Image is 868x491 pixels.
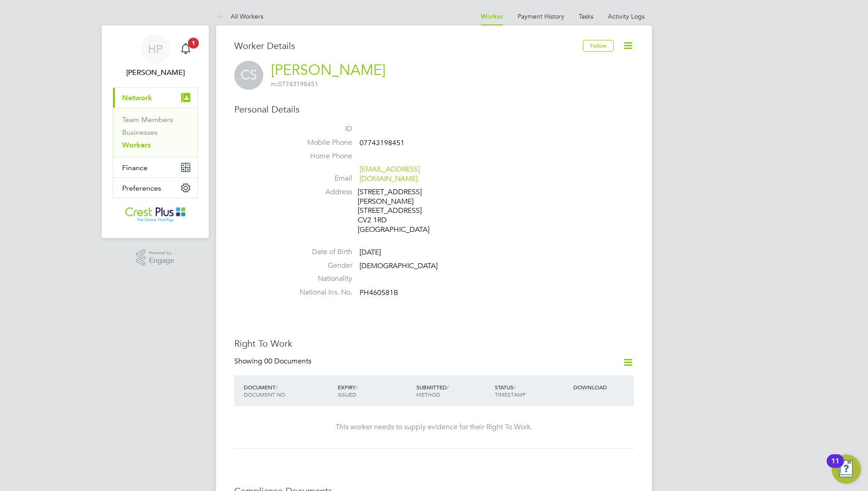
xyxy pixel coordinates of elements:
label: Mobile Phone [289,138,352,147]
a: Businesses [122,128,158,137]
nav: Main navigation [102,25,209,238]
span: Engage [149,257,174,265]
button: Open Resource Center, 11 new notifications [832,455,861,484]
span: / [276,383,277,391]
a: All Workers [216,12,263,20]
div: 11 [831,461,839,473]
div: [STREET_ADDRESS][PERSON_NAME] [STREET_ADDRESS] CV2 1RD [GEOGRAPHIC_DATA] [358,187,444,235]
h3: Personal Details [234,103,634,115]
div: EXPIRY [335,379,414,403]
button: Preferences [113,178,197,198]
span: [DEMOGRAPHIC_DATA] [360,261,438,270]
span: 07743198451 [360,138,404,147]
span: DOCUMENT NO. [244,391,286,398]
span: Powered by [149,249,174,257]
a: Workers [122,141,151,149]
label: Date of Birth [289,247,352,257]
div: SUBMITTED [414,379,493,403]
a: Payment History [518,12,564,20]
div: This worker needs to supply evidence for their Right To Work. [243,422,625,432]
span: METHOD [416,391,440,398]
span: CS [234,61,263,90]
span: HP [148,43,163,55]
span: 00 Documents [264,357,311,366]
label: Email [289,174,352,183]
a: Activity Logs [608,12,645,20]
h3: Right To Work [234,338,634,349]
span: Preferences [122,184,161,192]
span: / [447,383,449,391]
label: ID [289,124,352,134]
span: 07743198451 [271,80,318,88]
span: ISSUED [338,391,356,398]
div: Showing [234,357,313,366]
div: DOWNLOAD [571,379,634,395]
div: STATUS [493,379,571,403]
span: Network [122,93,152,102]
label: Address [289,187,352,197]
button: Follow [583,40,614,52]
a: 1 [177,34,195,64]
span: [DATE] [360,248,381,257]
span: Finance [122,163,148,172]
span: / [355,383,357,391]
div: DOCUMENT [242,379,335,403]
a: Powered byEngage [136,249,175,266]
span: TIMESTAMP [495,391,526,398]
a: [EMAIL_ADDRESS][DOMAIN_NAME] [360,165,420,183]
span: 1 [188,38,199,49]
label: Gender [289,261,352,270]
label: Nationality [289,274,352,284]
img: crestplusoperations-logo-retina.png [125,207,186,222]
a: Team Members [122,115,173,124]
span: PH460581B [360,288,398,297]
span: Holly Price [113,67,198,78]
label: National Ins. No. [289,288,352,297]
h3: Worker Details [234,40,583,52]
button: Network [113,88,197,108]
button: Finance [113,157,197,177]
a: Go to home page [113,207,198,222]
a: [PERSON_NAME] [271,61,385,79]
label: Home Phone [289,152,352,161]
a: Worker [481,13,503,20]
a: Tasks [579,12,593,20]
span: / [513,383,515,391]
a: HP[PERSON_NAME] [113,34,198,78]
div: Network [113,108,197,157]
span: m: [271,80,278,88]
